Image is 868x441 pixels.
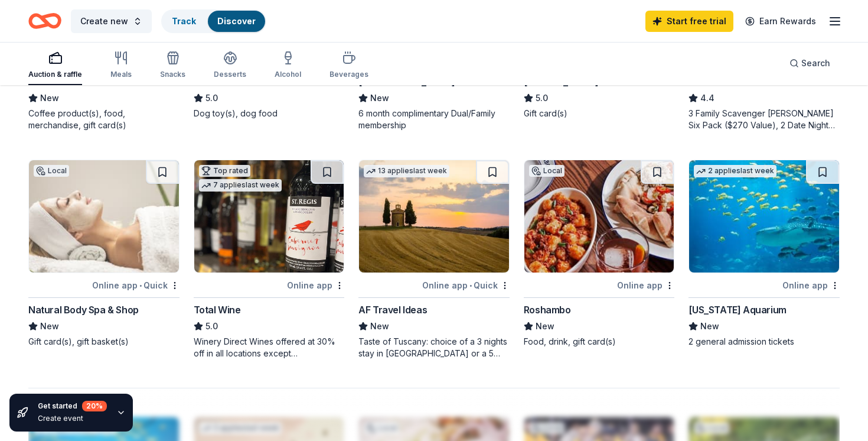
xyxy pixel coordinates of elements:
button: TrackDiscover [161,9,266,33]
span: 5.0 [205,319,218,333]
div: Roshambo [524,303,571,317]
a: Start free trial [645,11,733,32]
span: Search [801,56,830,70]
button: Search [780,51,840,75]
button: Auction & raffle [28,46,82,85]
span: 5.0 [205,91,218,105]
div: Create event [38,414,107,423]
div: Online app Quick [92,278,180,293]
div: Online app Quick [422,278,510,293]
div: Top rated [199,165,250,177]
a: Image for Total WineTop rated7 applieslast weekOnline appTotal Wine5.0Winery Direct Wines offered... [194,160,345,359]
div: Dog toy(s), dog food [194,108,345,119]
div: Local [34,165,69,177]
div: 20 % [82,401,107,411]
div: Desserts [214,70,246,79]
div: Meals [110,70,132,79]
button: Beverages [329,46,368,85]
span: New [370,319,389,333]
button: Desserts [214,46,246,85]
div: Online app [782,278,840,293]
a: Image for Georgia Aquarium2 applieslast weekOnline app[US_STATE] AquariumNew2 general admission t... [688,160,840,348]
div: [US_STATE] Aquarium [688,303,786,317]
div: Gift card(s), gift basket(s) [28,336,180,348]
div: Total Wine [194,303,241,317]
img: Image for AF Travel Ideas [359,160,509,273]
span: • [139,281,142,290]
div: 3 Family Scavenger [PERSON_NAME] Six Pack ($270 Value), 2 Date Night Scavenger [PERSON_NAME] Two ... [688,108,840,131]
div: Get started [38,401,107,411]
div: Natural Body Spa & Shop [28,303,139,317]
span: New [40,91,59,105]
a: Image for Natural Body Spa & ShopLocalOnline app•QuickNatural Body Spa & ShopNewGift card(s), gif... [28,160,180,348]
button: Alcohol [275,46,301,85]
div: Auction & raffle [28,70,82,79]
div: Online app [617,278,674,293]
div: Snacks [160,70,185,79]
div: 13 applies last week [364,165,449,177]
div: 2 applies last week [694,165,776,177]
span: 5.0 [536,91,548,105]
span: Create new [80,14,128,28]
div: Online app [287,278,344,293]
div: Local [529,165,564,177]
span: New [700,319,719,333]
img: Image for Total Wine [194,160,344,273]
div: Taste of Tuscany: choice of a 3 nights stay in [GEOGRAPHIC_DATA] or a 5 night stay in [GEOGRAPHIC... [358,336,510,359]
div: Beverages [329,70,368,79]
div: Alcohol [275,70,301,79]
div: Winery Direct Wines offered at 30% off in all locations except [GEOGRAPHIC_DATA], [GEOGRAPHIC_DAT... [194,336,345,359]
a: Track [172,16,196,26]
div: 2 general admission tickets [688,336,840,348]
a: Discover [217,16,256,26]
img: Image for Roshambo [524,160,674,273]
div: Coffee product(s), food, merchandise, gift card(s) [28,108,180,131]
div: 6 month complimentary Dual/Family membership [358,108,510,131]
span: New [536,319,554,333]
div: AF Travel Ideas [358,303,427,317]
div: 7 applies last week [199,179,282,192]
button: Create new [71,9,152,33]
span: New [40,319,59,333]
span: • [469,281,472,290]
a: Earn Rewards [738,11,823,32]
button: Snacks [160,46,185,85]
a: Image for AF Travel Ideas13 applieslast weekOnline app•QuickAF Travel IdeasNewTaste of Tuscany: c... [358,160,510,359]
img: Image for Natural Body Spa & Shop [29,160,179,273]
div: Food, drink, gift card(s) [524,336,675,348]
a: Home [28,7,61,35]
span: New [370,91,389,105]
button: Meals [110,46,132,85]
div: Gift card(s) [524,108,675,119]
a: Image for RoshamboLocalOnline appRoshamboNewFood, drink, gift card(s) [524,160,675,348]
span: 4.4 [700,91,714,105]
img: Image for Georgia Aquarium [689,160,839,273]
